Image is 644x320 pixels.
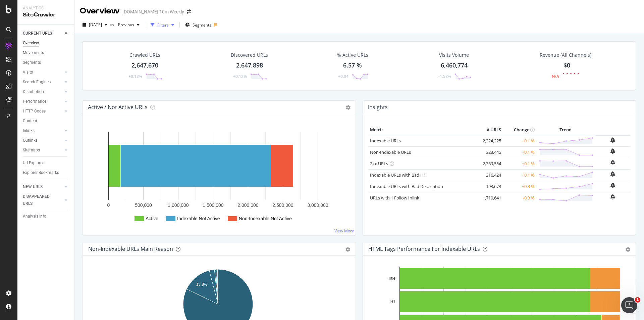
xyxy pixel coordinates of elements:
[552,74,559,79] div: N/A
[610,137,615,143] div: bell-plus
[439,52,469,58] div: Visits Volume
[438,74,451,79] div: -1.58%
[476,192,503,203] td: 1,710,641
[23,137,63,144] a: Outlinks
[23,137,38,144] div: Outlinks
[23,127,63,134] a: Inlinks
[23,118,69,125] a: Content
[338,74,348,79] div: +0.04
[23,118,37,125] div: Content
[23,183,63,190] a: NEW URLS
[346,105,351,110] i: Options
[135,202,152,208] text: 500,000
[503,135,536,147] td: +0.1 %
[476,169,503,181] td: 316,424
[23,108,46,115] div: HTTP Codes
[345,247,350,252] div: gear
[370,149,411,155] a: Non-Indexable URLs
[503,181,536,192] td: +0.3 %
[177,216,220,221] text: Indexable Not Active
[503,125,536,135] th: Change
[23,69,33,76] div: Visits
[23,213,69,220] a: Analysis Info
[107,202,110,208] text: 0
[182,19,214,30] button: Segments
[203,202,223,208] text: 1,500,000
[337,52,368,58] div: % Active URLs
[23,159,44,167] div: Url Explorer
[88,245,173,252] div: Non-Indexable URLs Main Reason
[89,22,102,28] span: 2025 Aug. 29th
[23,30,52,37] div: CURRENT URLS
[231,52,268,58] div: Discovered URLs
[23,79,51,86] div: Search Engines
[196,282,208,287] text: 13.8%
[23,169,59,176] div: Explorer Bookmarks
[128,74,142,79] div: +0.12%
[236,61,263,70] div: 2,647,898
[23,40,39,47] div: Overview
[23,213,46,220] div: Analysis Info
[23,88,44,95] div: Distribution
[307,202,328,208] text: 3,000,000
[370,138,401,144] a: Indexable URLs
[23,11,69,19] div: SiteCrawler
[272,202,293,208] text: 2,500,000
[237,202,258,208] text: 2,000,000
[23,159,69,167] a: Url Explorer
[334,228,354,234] a: View More
[610,171,615,177] div: bell-plus
[23,40,69,47] a: Overview
[390,300,396,304] text: H1
[388,276,396,281] text: Title
[187,9,191,14] div: arrow-right-arrow-left
[476,146,503,158] td: 323,445
[239,216,292,221] text: Non-Indexable Not Active
[370,195,419,201] a: URLs with 1 Follow Inlink
[23,183,43,190] div: NEW URLS
[129,52,160,58] div: Crawled URLs
[88,103,148,112] h4: Active / Not Active URLs
[610,148,615,154] div: bell-plus
[110,22,115,28] span: vs
[23,169,69,176] a: Explorer Bookmarks
[80,19,110,30] button: [DATE]
[23,193,63,207] a: DISAPPEARED URLS
[23,98,46,105] div: Performance
[146,216,158,221] text: Active
[23,98,63,105] a: Performance
[343,61,362,70] div: 6.57 %
[610,160,615,165] div: bell-plus
[610,194,615,199] div: bell-plus
[23,49,69,56] a: Movements
[563,61,570,69] span: $0
[23,108,63,115] a: HTTP Codes
[23,69,63,76] a: Visits
[635,297,640,303] span: 1
[23,147,63,154] a: Sitemaps
[131,61,158,70] div: 2,647,670
[148,19,177,30] button: Filters
[193,22,211,28] span: Segments
[168,202,189,208] text: 1,000,000
[370,183,443,189] a: Indexable URLs with Bad Description
[370,172,426,178] a: Indexable URLs with Bad H1
[80,5,120,17] div: Overview
[368,103,388,112] h4: Insights
[88,125,350,230] div: A chart.
[476,158,503,169] td: 2,369,554
[476,181,503,192] td: 193,673
[23,147,40,154] div: Sitemaps
[157,22,169,28] div: Filters
[233,74,247,79] div: +0.12%
[23,193,57,207] div: DISAPPEARED URLS
[370,161,388,167] a: 2xx URLs
[23,59,69,66] a: Segments
[23,30,63,37] a: CURRENT URLS
[23,88,63,95] a: Distribution
[536,125,595,135] th: Trend
[23,49,44,56] div: Movements
[621,297,637,313] iframe: Intercom live chat
[368,245,480,252] div: HTML Tags Performance for Indexable URLs
[476,125,503,135] th: # URLS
